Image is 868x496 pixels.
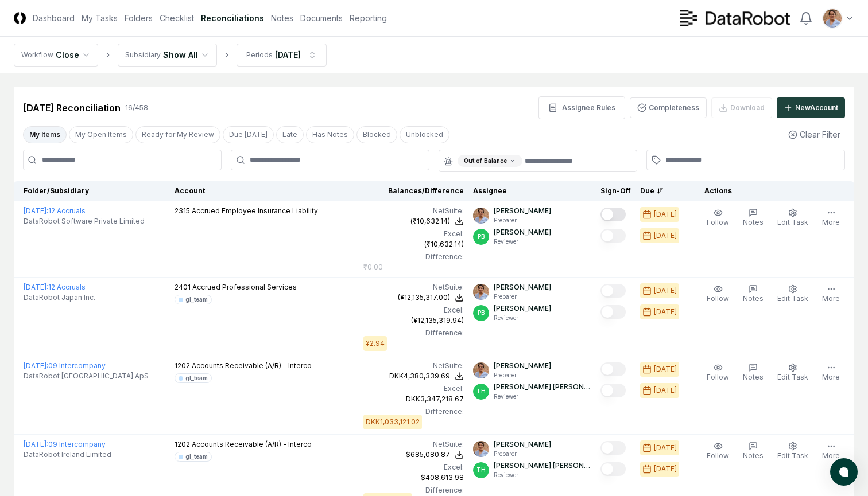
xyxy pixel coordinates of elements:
div: DKK4,380,339.69 [389,371,450,381]
img: ACg8ocJQMOvmSPd3UL49xc9vpCPVmm11eU3MHvqasztQ5vlRzJrDCoM=s96-c [473,441,489,457]
div: ₹0.00 [363,262,383,272]
span: 2401 [175,283,191,291]
img: Logo [14,12,26,24]
span: DataRobot [GEOGRAPHIC_DATA] ApS [24,371,149,381]
div: NetSuite : [363,206,464,216]
th: Folder/Subsidiary [14,181,170,201]
span: Follow [707,373,729,381]
div: (₹10,632.14) [424,239,464,249]
button: More [820,439,842,463]
div: Workflow [21,50,53,60]
span: PB [478,232,485,241]
span: TH [476,387,486,396]
p: Reviewer [494,471,591,479]
span: DataRobot Software Private Limited [24,216,145,226]
a: Reconciliations [201,12,264,24]
div: [DATE] Reconciliation [23,101,121,115]
div: (¥12,135,319.94) [411,315,464,326]
button: atlas-launcher [830,458,858,486]
button: Notes [741,282,766,306]
button: Follow [704,206,731,230]
span: [DATE] : [24,361,48,370]
div: Excel: [363,462,464,472]
p: Preparer [494,450,551,458]
div: Subsidiary [125,50,161,60]
button: Edit Task [775,206,811,230]
nav: breadcrumb [14,44,327,67]
button: Mark complete [600,284,626,298]
button: Ready for My Review [135,126,220,143]
span: Accrued Employee Insurance Liability [192,206,318,215]
p: Preparer [494,292,551,301]
span: Accounts Receivable (A/R) - Interco [192,361,312,370]
button: More [820,361,842,385]
span: TH [476,466,486,474]
a: Checklist [160,12,194,24]
div: Due [640,186,686,196]
span: Edit Task [777,218,808,226]
a: [DATE]:09 Intercompany [24,440,106,448]
img: ACg8ocJQMOvmSPd3UL49xc9vpCPVmm11eU3MHvqasztQ5vlRzJrDCoM=s96-c [473,362,489,378]
div: NetSuite : [363,439,464,450]
button: Follow [704,282,731,306]
p: Reviewer [494,392,591,401]
button: Completeness [630,97,707,118]
a: Reporting [350,12,387,24]
button: My Items [23,126,67,143]
button: (¥12,135,317.00) [398,292,464,303]
span: Edit Task [777,373,808,381]
a: Folders [125,12,153,24]
p: Reviewer [494,237,551,246]
div: Actions [695,186,845,196]
span: [DATE] : [24,206,48,215]
button: Follow [704,439,731,463]
span: Notes [743,218,764,226]
div: Out of Balance [458,155,522,167]
th: Balances/Difference [359,181,468,201]
span: Follow [707,218,729,226]
div: DKK3,347,218.67 [406,394,464,404]
button: Periods[DATE] [237,44,327,67]
p: [PERSON_NAME] [494,206,551,216]
img: ACg8ocJQMOvmSPd3UL49xc9vpCPVmm11eU3MHvqasztQ5vlRzJrDCoM=s96-c [473,284,489,300]
div: [DATE] [654,443,677,453]
button: Mark complete [600,462,626,476]
button: Edit Task [775,282,811,306]
button: Mark complete [600,305,626,319]
button: More [820,282,842,306]
p: [PERSON_NAME] [494,303,551,314]
div: DKK1,033,121.02 [366,417,420,427]
div: $408,613.98 [421,472,464,483]
div: Excel: [363,384,464,394]
div: Periods [246,50,273,60]
div: $685,080.87 [406,450,450,460]
a: Dashboard [33,12,75,24]
button: Mark complete [600,441,626,455]
button: More [820,206,842,230]
button: Notes [741,439,766,463]
div: (₹10,632.14) [410,216,450,226]
span: Notes [743,451,764,460]
span: Notes [743,294,764,303]
div: 16 / 458 [125,103,148,113]
span: [DATE] : [24,440,48,448]
div: Excel: [363,305,464,315]
button: Notes [741,361,766,385]
button: Mark complete [600,229,626,243]
button: $685,080.87 [406,450,464,460]
p: [PERSON_NAME] [494,227,551,237]
div: NetSuite : [363,282,464,292]
p: [PERSON_NAME] [494,282,551,292]
div: gl_team [185,452,208,461]
div: gl_team [185,295,208,304]
button: Edit Task [775,361,811,385]
span: Accrued Professional Services [192,283,297,291]
button: Mark complete [600,384,626,397]
p: [PERSON_NAME] [PERSON_NAME] [494,382,591,392]
button: Unblocked [400,126,449,143]
button: Notes [741,206,766,230]
span: Edit Task [777,294,808,303]
button: Late [276,126,304,143]
button: Mark complete [600,362,626,376]
div: [DATE] [654,231,677,241]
